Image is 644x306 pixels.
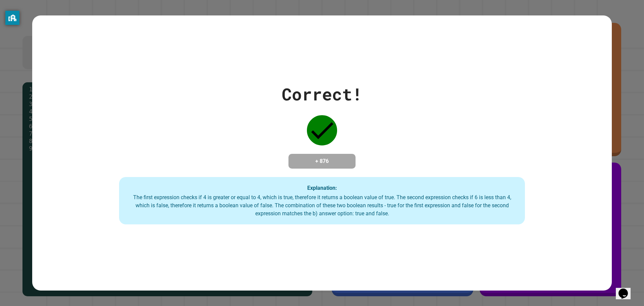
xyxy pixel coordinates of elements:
[5,11,19,25] button: privacy banner
[282,82,362,107] div: Correct!
[295,157,349,165] h4: + 876
[126,193,518,218] div: The first expression checks if 4 is greater or equal to 4, which is true, therefore it returns a ...
[616,279,637,299] iframe: chat widget
[307,184,337,191] strong: Explanation:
